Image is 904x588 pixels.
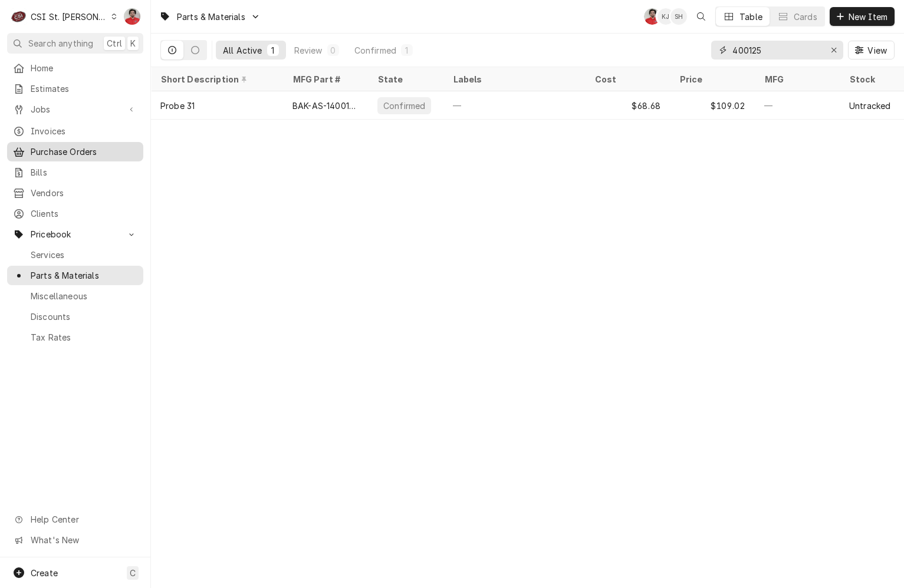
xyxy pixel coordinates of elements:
[679,73,743,85] div: Price
[830,7,895,26] button: New Item
[292,100,359,112] div: BAK-AS-1400125
[794,11,817,23] div: Cards
[354,44,396,57] div: Confirmed
[644,8,660,25] div: Nicholas Faubert's Avatar
[269,44,277,57] div: 1
[124,8,140,25] div: NF
[31,166,137,179] span: Bills
[849,73,894,85] div: Stock
[764,73,828,85] div: MFG
[223,44,262,57] div: All Active
[177,11,245,23] span: Parts & Materials
[739,11,762,23] div: Table
[7,245,143,265] a: Services
[732,41,821,60] input: Keyword search
[31,249,137,261] span: Services
[7,142,143,161] a: Purchase Orders
[377,73,432,85] div: State
[124,8,140,25] div: Nicholas Faubert's Avatar
[31,269,137,282] span: Parts & Materials
[31,82,137,95] span: Estimates
[294,44,323,57] div: Review
[31,310,137,323] span: Discounts
[7,204,143,223] a: Clients
[7,266,143,285] a: Parts & Materials
[849,100,890,112] div: Untracked
[865,44,889,57] span: View
[31,331,137,343] span: Tax Rates
[31,125,137,137] span: Invoices
[443,91,585,120] div: —
[160,100,195,112] div: Probe 31
[31,568,58,578] span: Create
[107,37,122,49] span: Ctrl
[658,8,674,25] div: KJ
[154,7,265,27] a: Go to Parts & Materials
[292,73,356,85] div: MFG Part #
[670,8,687,25] div: Sydney Hankins's Avatar
[7,183,143,203] a: Vendors
[848,41,895,60] button: View
[330,44,337,57] div: 0
[11,8,27,25] div: CSI St. Louis's Avatar
[31,146,137,158] span: Purchase Orders
[31,534,136,546] span: What's New
[7,328,143,347] a: Tax Rates
[453,73,576,85] div: Labels
[7,510,143,529] a: Go to Help Center
[31,228,120,240] span: Pricebook
[7,307,143,326] a: Discounts
[644,8,660,25] div: NF
[28,37,93,49] span: Search anything
[692,7,711,26] button: Open search
[824,41,843,60] button: Erase input
[31,513,136,526] span: Help Center
[7,163,143,182] a: Bills
[31,207,137,220] span: Clients
[7,286,143,306] a: Miscellaneous
[670,8,687,25] div: SH
[846,11,890,23] span: New Item
[7,33,143,54] button: Search anythingCtrlK
[670,91,755,120] div: $109.02
[7,100,143,119] a: Go to Jobs
[382,100,426,112] div: Confirmed
[755,91,840,120] div: —
[160,73,271,85] div: Short Description
[658,8,674,25] div: Ken Jiricek's Avatar
[130,567,136,579] span: C
[31,187,137,199] span: Vendors
[11,8,27,25] div: C
[594,73,658,85] div: Cost
[31,62,137,74] span: Home
[7,121,143,141] a: Invoices
[31,290,137,302] span: Miscellaneous
[585,91,670,120] div: $68.68
[7,224,143,244] a: Go to Pricebook
[31,103,120,115] span: Jobs
[7,530,143,550] a: Go to What's New
[403,44,410,57] div: 1
[130,37,136,49] span: K
[7,79,143,98] a: Estimates
[7,58,143,78] a: Home
[31,11,107,23] div: CSI St. [PERSON_NAME]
